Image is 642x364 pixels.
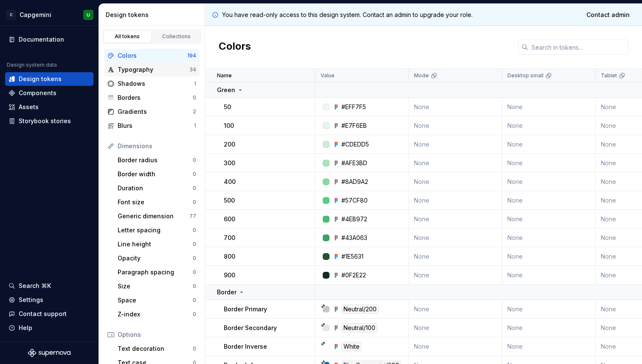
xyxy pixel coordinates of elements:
div: Neutral/200 [341,305,379,314]
div: #AFE3BD [341,159,367,167]
div: Letter spacing [118,226,193,234]
div: Documentation [19,35,64,44]
a: Size0 [114,279,200,293]
p: 500 [224,196,235,205]
p: Border Inverse [224,342,267,351]
td: None [502,229,596,247]
button: CCapgeminiU [2,6,97,24]
td: None [502,154,596,172]
p: Mode [414,72,429,79]
td: None [409,266,502,285]
div: Generic dimension [118,212,189,220]
div: Collections [155,33,198,40]
td: None [502,337,596,356]
input: Search in tokens... [528,40,628,55]
td: None [409,191,502,210]
div: 0 [193,241,196,248]
a: Generic dimension77 [114,209,200,223]
div: White [341,342,362,351]
p: Border Secondary [224,324,277,332]
div: Components [19,89,56,97]
td: None [409,229,502,247]
p: 400 [224,178,236,186]
p: 50 [224,103,231,111]
td: None [502,300,596,319]
td: None [409,210,502,229]
p: Green [217,86,235,94]
div: Border radius [118,156,193,164]
p: 600 [224,215,235,223]
div: Z-index [118,310,193,319]
div: Typography [118,65,189,74]
div: Search ⌘K [19,282,51,290]
a: Contact admin [581,7,635,23]
a: Storybook stories [5,114,93,128]
td: None [502,210,596,229]
a: Border radius0 [114,153,200,167]
p: 900 [224,271,235,279]
a: Shadows1 [104,77,200,90]
div: Borders [118,93,193,102]
p: 800 [224,252,235,261]
button: Help [5,321,93,335]
a: Typography34 [104,63,200,76]
a: Blurs1 [104,119,200,133]
div: 0 [193,269,196,276]
div: 0 [193,94,196,101]
div: Neutral/100 [341,323,377,333]
td: None [502,319,596,337]
a: Design tokens [5,72,93,86]
p: 700 [224,234,235,242]
a: Documentation [5,33,93,46]
td: None [409,337,502,356]
p: 300 [224,159,235,167]
div: U [87,11,90,18]
div: Duration [118,184,193,192]
td: None [409,116,502,135]
div: 2 [193,108,196,115]
div: Paragraph spacing [118,268,193,277]
div: 194 [187,52,196,59]
div: Design tokens [19,75,62,83]
svg: Supernova Logo [28,349,70,357]
div: 0 [193,297,196,304]
div: Opacity [118,254,193,262]
p: Desktop small [507,72,543,79]
a: Letter spacing0 [114,223,200,237]
div: 0 [193,283,196,290]
div: Border width [118,170,193,178]
td: None [502,172,596,191]
div: #E7F6EB [341,121,367,130]
td: None [409,319,502,337]
a: Font size0 [114,195,200,209]
div: Size [118,282,193,291]
div: Text decoration [118,344,193,353]
div: Design system data [7,62,57,68]
td: None [502,135,596,154]
a: Colors194 [104,49,200,62]
a: Settings [5,293,93,307]
a: Space0 [114,293,200,307]
div: Dimensions [118,142,196,150]
div: 0 [193,157,196,164]
a: Z-index0 [114,308,200,321]
div: 34 [189,66,196,73]
p: 200 [224,140,235,149]
div: 1 [194,80,196,87]
div: 0 [193,255,196,262]
td: None [502,191,596,210]
div: Line height [118,240,193,248]
div: #1E5631 [341,252,363,261]
td: None [502,266,596,285]
div: Capgemini [20,11,51,19]
td: None [502,247,596,266]
div: Colors [118,51,187,60]
a: Text decoration0 [114,342,200,356]
h2: Colors [219,40,251,55]
div: Contact support [19,310,67,318]
a: Line height0 [114,237,200,251]
td: None [409,98,502,116]
div: Options [118,330,196,339]
div: Design tokens [106,11,201,19]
